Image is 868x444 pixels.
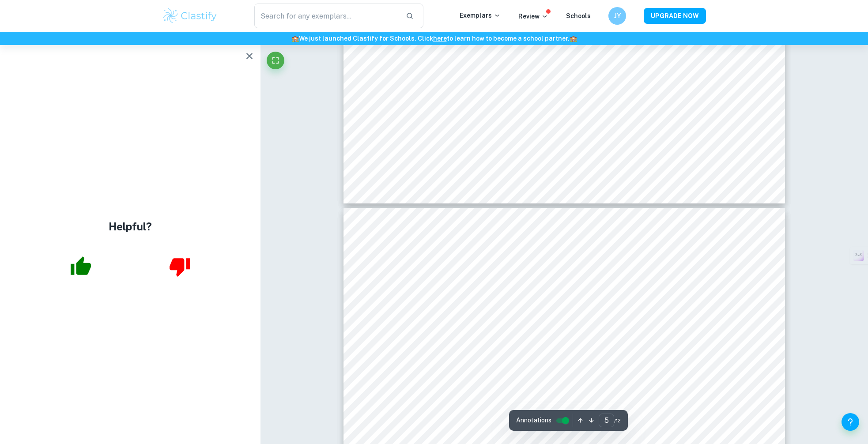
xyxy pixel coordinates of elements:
span: / 12 [614,417,621,425]
span: 🏫 [291,35,299,42]
a: here [433,35,447,42]
button: UPGRADE NOW [644,8,706,24]
button: JY [608,7,626,25]
img: Clastify logo [162,7,218,25]
h4: Helpful? [109,218,152,234]
button: Fullscreen [267,52,284,69]
p: Review [518,11,548,21]
input: Search for any exemplars... [254,4,399,28]
a: Schools [566,12,591,19]
p: Exemplars [460,11,501,20]
button: Help and Feedback [842,413,859,431]
h6: We just launched Clastify for Schools. Click to learn how to become a school partner. [2,34,866,43]
span: Annotations [516,416,551,425]
span: 🏫 [570,35,577,42]
h6: JY [612,11,623,21]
